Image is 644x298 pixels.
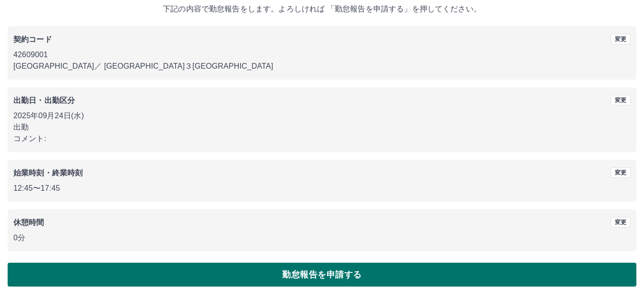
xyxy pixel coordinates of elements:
b: 出勤日・出勤区分 [13,96,75,104]
p: 下記の内容で勤怠報告をします。よろしければ 「勤怠報告を申請する」を押してください。 [8,3,636,15]
p: コメント: [13,133,631,144]
button: 変更 [611,167,631,178]
p: 出勤 [13,122,631,133]
b: 契約コード [13,35,52,43]
b: 休憩時間 [13,218,44,226]
button: 変更 [611,217,631,227]
p: 42609001 [13,49,631,61]
button: 勤怠報告を申請する [8,263,636,287]
b: 始業時刻・終業時刻 [13,169,83,177]
p: 2025年09月24日(水) [13,110,631,122]
p: [GEOGRAPHIC_DATA] ／ [GEOGRAPHIC_DATA]３[GEOGRAPHIC_DATA] [13,61,631,72]
button: 変更 [611,95,631,105]
button: 変更 [611,34,631,44]
p: 12:45 〜 17:45 [13,183,631,194]
p: 0分 [13,232,631,244]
